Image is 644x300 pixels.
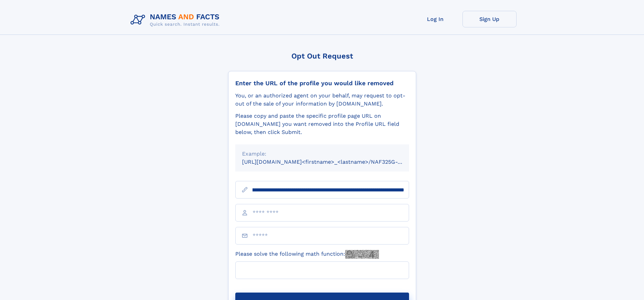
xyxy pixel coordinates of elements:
[242,159,422,165] small: [URL][DOMAIN_NAME]<firstname>_<lastname>/NAF325G-xxxxxxxx
[235,79,409,87] div: Enter the URL of the profile you would like removed
[235,250,379,259] label: Please solve the following math function:
[462,11,517,27] a: Sign Up
[228,52,416,60] div: Opt Out Request
[242,150,402,158] div: Example:
[408,11,462,27] a: Log In
[235,112,409,136] div: Please copy and paste the specific profile page URL on [DOMAIN_NAME] you want removed into the Pr...
[128,11,225,29] img: Logo Names and Facts
[235,92,409,108] div: You, or an authorized agent on your behalf, may request to opt-out of the sale of your informatio...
